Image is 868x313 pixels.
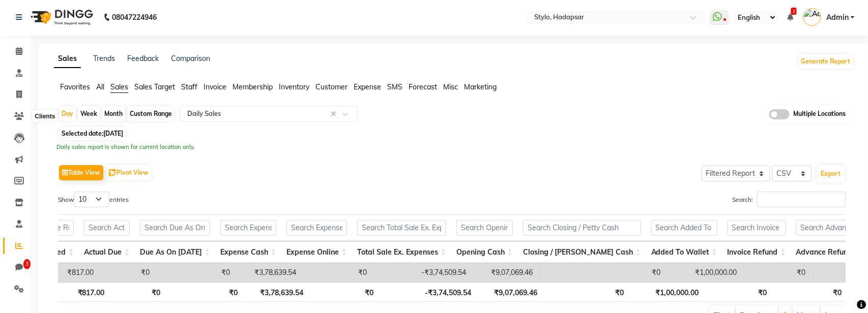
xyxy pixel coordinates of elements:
[279,82,309,91] span: Inventory
[3,259,27,276] a: 3
[103,130,123,137] span: [DATE]
[32,110,57,122] div: Clients
[543,282,629,302] th: ₹0
[331,109,339,119] span: Clear all
[166,282,243,302] th: ₹0
[59,165,103,180] button: Table View
[464,82,497,91] span: Marketing
[59,107,76,121] div: Day
[110,282,166,302] th: ₹0
[791,241,866,263] th: Advance Refund: activate to sort column ascending
[817,165,845,182] button: Export
[308,282,379,302] th: ₹0
[286,220,347,236] input: Search Expense Online
[93,54,115,63] a: Trends
[722,241,791,263] th: Invoice Refund: activate to sort column ascending
[140,220,210,236] input: Search Due As On Today
[301,263,372,282] td: ₹0
[78,107,100,121] div: Week
[181,82,197,91] span: Staff
[772,282,847,302] th: ₹0
[235,263,301,282] td: ₹3,78,639.54
[629,282,704,302] th: ₹1,00,000.00
[794,109,846,119] span: Multiple Locations
[233,82,273,91] span: Membership
[135,241,215,263] th: Due As On Today: activate to sort column ascending
[109,169,117,177] img: pivot.png
[243,282,308,302] th: ₹3,78,639.54
[799,54,853,69] button: Generate Report
[791,8,797,15] span: 2
[102,107,125,121] div: Month
[409,82,437,91] span: Forecast
[826,12,849,23] span: Admin
[155,263,235,282] td: ₹0
[106,165,151,180] button: Pivot View
[110,82,128,91] span: Sales
[134,82,175,91] span: Sales Target
[99,263,155,282] td: ₹0
[84,220,130,236] input: Search Actual Due
[803,8,821,26] img: Admin
[26,3,96,32] img: logo
[315,82,348,91] span: Customer
[33,263,99,282] td: ₹817.00
[96,82,104,91] span: All
[742,263,811,282] td: ₹0
[171,54,210,63] a: Comparison
[387,82,402,91] span: SMS
[477,282,543,302] th: ₹9,07,069.46
[471,263,538,282] td: ₹9,07,069.46
[728,220,786,236] input: Search Invoice Refund
[58,192,129,207] label: Show entries
[372,263,471,282] td: -₹3,74,509.54
[787,13,793,22] a: 2
[56,143,852,151] div: Daily sales report is shown for current location only.
[646,241,722,263] th: Added To Wallet: activate to sort column ascending
[704,282,772,302] th: ₹0
[538,263,666,282] td: ₹0
[204,82,226,91] span: Invoice
[456,220,513,236] input: Search Opening Cash
[518,241,646,263] th: Closing / Petty Cash: activate to sort column ascending
[54,50,81,68] a: Sales
[215,241,281,263] th: Expense Cash: activate to sort column ascending
[127,107,175,121] div: Custom Range
[352,241,451,263] th: Total Sale Ex. Expenses: activate to sort column ascending
[112,3,157,32] b: 08047224946
[74,192,109,207] select: Showentries
[60,82,90,91] span: Favorites
[127,54,159,63] a: Feedback
[733,192,846,207] label: Search:
[354,82,381,91] span: Expense
[796,220,861,236] input: Search Advance Refund
[443,82,458,91] span: Misc
[79,241,135,263] th: Actual Due: activate to sort column ascending
[666,263,742,282] td: ₹1,00,000.00
[23,259,31,269] span: 3
[379,282,476,302] th: -₹3,74,509.54
[59,127,126,140] span: Selected date:
[281,241,352,263] th: Expense Online: activate to sort column ascending
[220,220,276,236] input: Search Expense Cash
[757,192,846,207] input: Search:
[45,282,109,302] th: ₹817.00
[523,220,641,236] input: Search Closing / Petty Cash
[451,241,518,263] th: Opening Cash: activate to sort column ascending
[651,220,717,236] input: Search Added To Wallet
[357,220,446,236] input: Search Total Sale Ex. Expenses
